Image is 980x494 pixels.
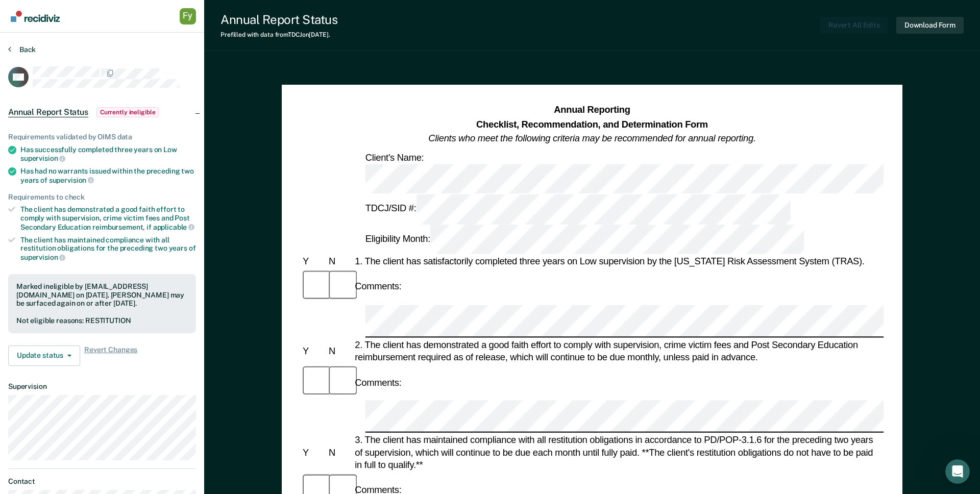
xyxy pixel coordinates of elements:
div: Has successfully completed three years on Low [20,145,196,163]
div: 3. The client has maintained compliance with all restitution obligations in accordance to PD/POP-... [353,434,884,472]
div: The client has demonstrated a good faith effort to comply with supervision, crime victim fees and... [20,205,196,231]
span: Revert Changes [84,345,137,366]
div: N [327,255,353,268]
div: Annual Report Status [220,12,337,27]
img: Recidiviz [11,11,60,22]
div: Close [176,16,194,35]
span: supervision [20,154,65,162]
div: Profile image for Ken [139,16,159,37]
span: Annual Report Status [8,107,88,117]
dt: Supervision [8,382,196,391]
iframe: Intercom live chat [945,459,970,484]
strong: Checklist, Recommendation, and Determination Form [476,119,708,129]
div: TDCJ/SID #: [363,194,793,225]
img: logo [20,24,77,41]
button: Revert All Edits [820,17,888,34]
strong: Annual Reporting [554,105,630,115]
div: Requirements validated by OIMS data [8,133,196,141]
button: Download Form [896,17,964,34]
dt: Contact [8,477,196,486]
div: Y [301,344,327,357]
span: Currently ineligible [96,107,159,117]
span: supervision [20,253,65,261]
span: supervision [49,176,94,184]
div: Send us a message [10,85,194,113]
div: Has had no warrants issued within the preceding two years of [20,167,196,184]
button: Update status [8,345,80,366]
button: Messages [102,318,204,359]
span: applicable [153,223,194,231]
div: 1. The client has satisfactorily completed three years on Low supervision by the [US_STATE] Risk ... [353,255,884,268]
div: N [327,447,353,459]
span: Home [39,344,62,351]
div: 2. The client has demonstrated a good faith effort to comply with supervision, crime victim fees ... [353,338,884,363]
em: Clients who meet the following criteria may be recommended for annual reporting. [428,133,756,143]
div: Y [301,255,327,268]
div: Marked ineligible by [EMAIL_ADDRESS][DOMAIN_NAME] on [DATE]. [PERSON_NAME] may be surfaced again ... [16,282,188,308]
div: The client has maintained compliance with all restitution obligations for the preceding two years of [20,236,196,262]
div: Comments: [353,280,403,293]
div: Requirements to check [8,193,196,202]
button: Back [8,45,36,54]
div: Prefilled with data from TDCJ on [DATE] . [220,31,337,38]
span: Messages [136,344,171,351]
button: Profile dropdown button [180,8,196,24]
div: Send us a message [21,94,170,105]
div: Eligibility Month: [363,225,807,255]
div: Comments: [353,376,403,388]
div: Y [301,447,327,459]
div: N [327,344,353,357]
div: Not eligible reasons: RESTITUTION [16,316,188,325]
